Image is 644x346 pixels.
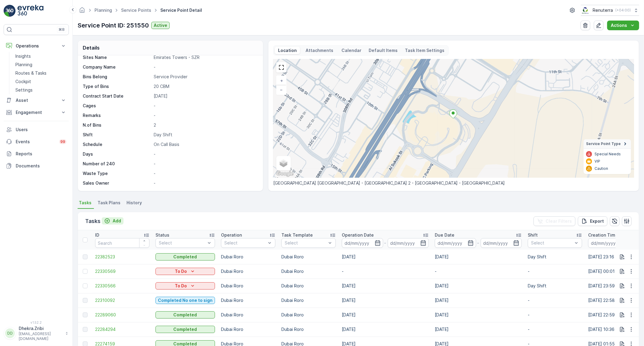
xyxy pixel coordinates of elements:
input: dd/mm/yyyy [388,238,429,248]
div: Toggle Row Selected [83,327,88,332]
button: Add [102,217,123,225]
p: VIP [594,159,600,164]
a: Homepage [79,9,85,14]
p: - [528,312,582,318]
p: Active [154,22,167,28]
p: Dubai Roro [221,312,275,318]
span: + [280,78,283,83]
button: To Do [155,268,215,275]
img: Google [275,170,295,178]
p: Dubai Roro [281,283,336,289]
p: Remarks [83,112,151,118]
p: Location [277,47,298,53]
p: Shift [83,132,151,138]
p: Select [224,240,266,246]
span: 22310092 [95,297,149,303]
a: Events99 [4,136,69,148]
button: Operations [4,40,69,52]
p: Documents [16,163,66,169]
p: Completed [174,312,197,318]
summary: Service Point Type [584,139,631,149]
p: 20 CBM [154,83,257,89]
button: Engagement [4,106,69,118]
button: DDDhekra.Zribi[EMAIL_ADDRESS][DOMAIN_NAME] [4,325,69,341]
p: Insights [15,53,31,59]
td: [DATE] [339,308,432,322]
p: Default Items [369,47,398,53]
p: Select [531,240,573,246]
a: Cockpit [13,77,69,86]
span: Service Point Type [586,141,621,146]
span: Tasks [79,200,91,206]
td: [DATE] [432,279,525,293]
p: - [384,239,386,247]
p: Number of 240 [83,161,151,167]
p: - [154,161,257,167]
p: Operation [221,232,242,238]
p: - [154,64,257,70]
div: DD [5,328,15,338]
p: Dubai Roro [221,268,275,274]
button: Completed No one to sign [155,297,215,304]
div: Toggle Row Selected [83,283,88,288]
p: Asset [16,97,57,103]
td: - [339,264,432,279]
a: Settings [13,86,69,94]
p: Completed [174,254,197,260]
p: Dhekra.Zribi [19,325,62,331]
p: Dubai Roro [281,268,336,274]
p: Actions [611,22,627,28]
span: 22382523 [95,254,149,260]
p: Attachments [305,47,335,53]
p: Sites Name [83,54,151,60]
p: 2 [154,122,257,128]
p: Shift [528,232,538,238]
span: − [280,87,283,92]
td: [DATE] [432,308,525,322]
p: Tasks [85,217,101,225]
p: Routes & Tasks [15,70,46,76]
td: [DATE] [339,322,432,337]
p: ( +04:00 ) [615,8,631,13]
input: dd/mm/yyyy [481,238,522,248]
span: 22289060 [95,312,149,318]
input: dd/mm/yyyy [435,238,476,248]
td: [DATE] [432,250,525,264]
p: Days [83,151,151,157]
button: Completed [155,253,215,260]
input: dd/mm/yyyy [342,238,383,248]
p: Completed No one to sign [158,297,213,303]
p: Day Shift [154,132,257,138]
a: Documents [4,160,69,172]
button: Clear Filters [533,216,575,226]
p: Completed [174,326,197,332]
p: - [154,170,257,176]
p: Details [83,44,100,51]
img: Screenshot_2024-07-26_at_13.33.01.png [581,7,590,14]
p: Company Name [83,64,151,70]
span: v 1.52.2 [4,321,69,324]
button: Export [578,216,607,226]
div: Toggle Row Selected [83,298,88,303]
p: Dubai Roro [281,297,336,303]
span: Task Plans [98,200,120,206]
p: On Call Basis [154,141,257,147]
p: Operations [16,43,57,49]
p: Creation Time [588,232,618,238]
p: Calendar [342,47,362,53]
a: 22330566 [95,283,149,289]
button: Completed [155,311,215,319]
p: [EMAIL_ADDRESS][DOMAIN_NAME] [19,331,62,341]
p: - [154,180,257,186]
td: [DATE] [432,322,525,337]
a: Reports [4,148,69,160]
a: 22330569 [95,268,149,274]
p: Dubai Roro [281,326,336,332]
p: Planning [15,62,32,68]
a: Zoom Out [277,85,286,94]
button: Actions [607,21,639,30]
div: Toggle Row Selected [83,254,88,259]
p: Dubai Roro [281,254,336,260]
div: Toggle Row Selected [83,312,88,317]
